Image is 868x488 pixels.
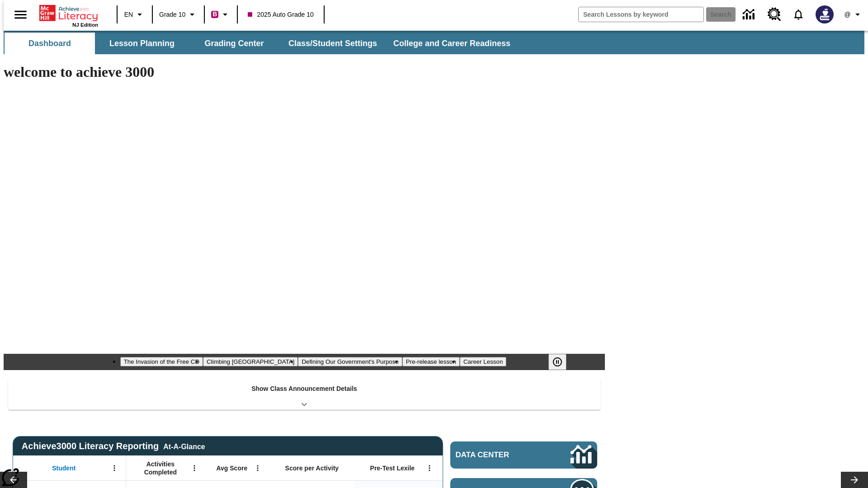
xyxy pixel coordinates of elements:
[188,461,201,475] button: Open Menu
[108,461,121,475] button: Open Menu
[841,472,868,488] button: Lesson carousel, Next
[548,354,576,370] div: Pause
[450,441,597,469] a: Data Center
[97,33,187,54] button: Lesson Planning
[370,464,415,472] span: Pre-Test Lexile
[281,33,384,54] button: Class/Student Settings
[159,10,185,19] span: Grade 10
[8,379,600,410] div: Show Class Announcement Details
[787,3,810,26] a: Notifications
[460,357,506,366] button: Slide 5 Career Lesson
[251,461,264,475] button: Open Menu
[156,6,201,23] button: Grade: Grade 10, Select a grade
[22,441,205,451] span: Achieve3000 Literacy Reporting
[839,6,868,23] button: Profile/Settings
[844,10,850,19] span: @
[402,357,460,366] button: Slide 4 Pre-release lesson
[4,31,864,54] div: SubNavbar
[189,33,279,54] button: Grading Center
[163,441,205,451] div: At-A-Glance
[456,450,540,460] span: Data Center
[120,6,149,23] button: Language: EN, Select a language
[423,461,436,475] button: Open Menu
[131,460,190,476] span: Activities Completed
[251,384,357,394] p: Show Class Announcement Details
[120,357,203,366] button: Slide 1 The Invasion of the Free CD
[208,6,234,23] button: Boost Class color is violet red. Change class color
[248,10,313,19] span: 2025 Auto Grade 10
[298,357,402,366] button: Slide 3 Defining Our Government's Purpose
[52,464,75,472] span: Student
[548,354,566,370] button: Pause
[203,357,298,366] button: Slide 2 Climbing Mount Tai
[762,2,787,27] a: Resource Center, Will open in new tab
[4,33,519,54] div: SubNavbar
[4,64,605,80] h1: welcome to achieve 3000
[39,3,98,28] div: Home
[285,464,339,472] span: Score per Activity
[816,5,834,23] img: Avatar
[579,7,703,22] input: search field
[39,4,98,22] a: Home
[212,9,217,20] span: B
[124,10,133,19] span: EN
[72,22,98,28] span: NJ Edition
[5,33,95,54] button: Dashboard
[216,464,247,472] span: Avg Score
[386,33,518,54] button: College and Career Readiness
[810,3,839,26] button: Select a new avatar
[7,1,34,28] button: Open side menu
[737,2,762,27] a: Data Center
